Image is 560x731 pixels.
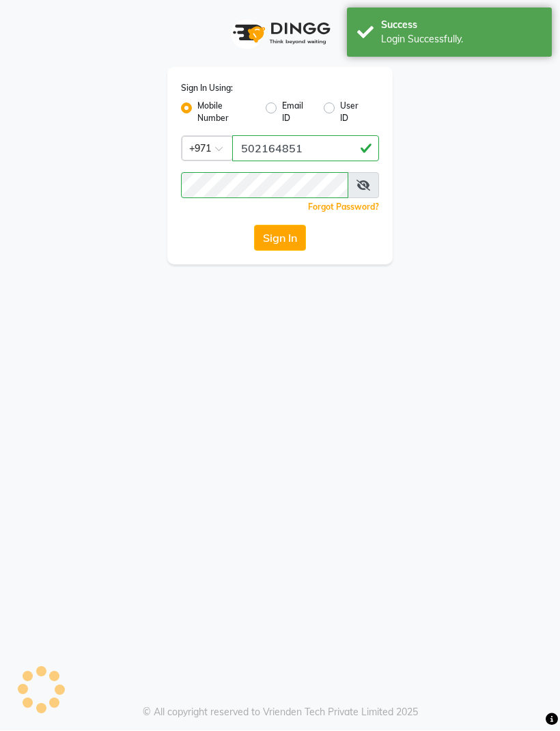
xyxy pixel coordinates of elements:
label: Sign In Using: [181,83,233,95]
div: Success [381,18,542,33]
input: Username [181,173,348,199]
a: Forgot Password? [308,202,379,212]
label: Mobile Number [197,100,255,125]
label: User ID [340,100,368,125]
label: Email ID [282,100,313,125]
input: Username [232,136,379,162]
div: Login Successfully. [381,33,542,47]
img: logo1.svg [225,14,335,54]
button: Sign In [254,225,306,251]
